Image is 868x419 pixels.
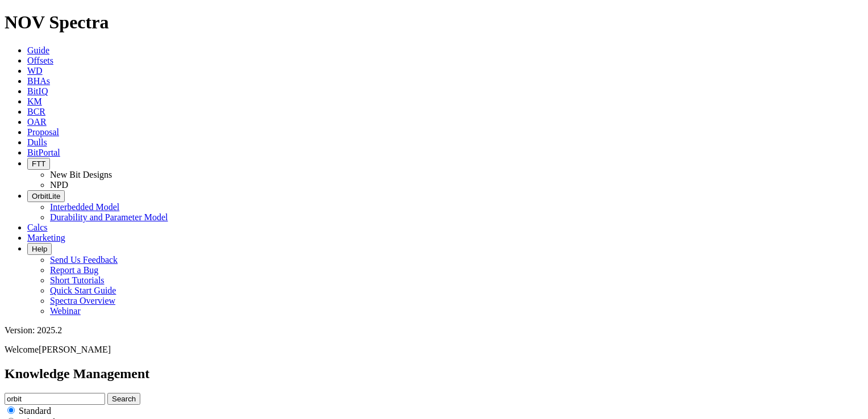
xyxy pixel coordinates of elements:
[5,345,863,355] p: Welcome
[50,265,98,275] a: Report a Bug
[5,366,863,382] h2: Knowledge Management
[27,45,49,55] a: Guide
[50,286,116,295] a: Quick Start Guide
[50,275,105,285] a: Short Tutorials
[50,296,115,305] a: Spectra Overview
[107,393,140,405] button: Search
[27,56,53,65] a: Offsets
[27,97,42,106] a: KM
[27,127,59,137] a: Proposal
[50,180,68,190] a: NPD
[27,243,52,255] button: Help
[27,107,45,116] a: BCR
[27,117,47,127] a: OAR
[50,306,81,316] a: Webinar
[50,170,112,179] a: New Bit Designs
[32,192,60,200] span: OrbitLite
[50,202,119,212] a: Interbedded Model
[39,345,111,354] span: [PERSON_NAME]
[27,190,65,202] button: OrbitLite
[5,12,863,33] h1: NOV Spectra
[27,158,50,170] button: FTT
[27,76,50,86] a: BHAs
[27,66,43,76] a: WD
[5,393,105,405] input: e.g. Smoothsteer Record
[19,406,51,416] span: Standard
[5,325,863,336] div: Version: 2025.2
[32,160,45,168] span: FTT
[50,255,118,265] a: Send Us Feedback
[27,86,48,96] a: BitIQ
[27,137,47,147] a: Dulls
[27,233,65,242] a: Marketing
[32,245,47,253] span: Help
[27,223,48,232] a: Calcs
[50,212,168,222] a: Durability and Parameter Model
[27,148,60,157] a: BitPortal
